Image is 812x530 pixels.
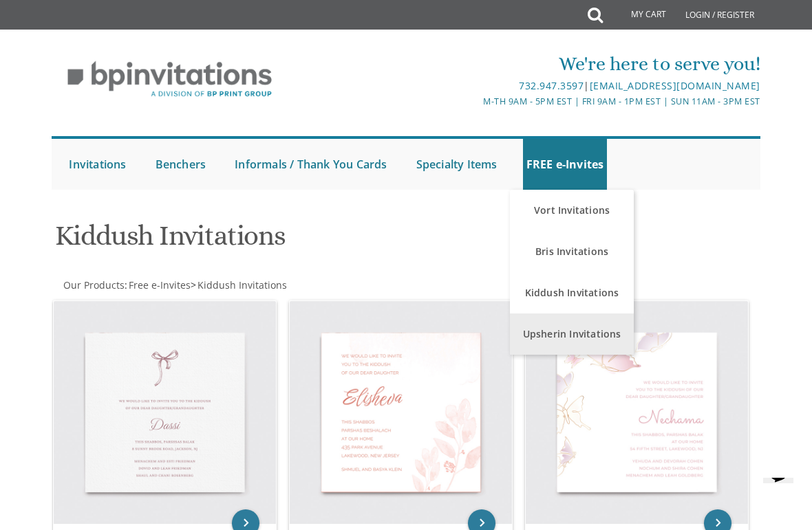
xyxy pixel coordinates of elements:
[152,139,210,190] a: Benchers
[510,190,634,231] a: Vort Invitations
[52,51,288,108] img: BP Invitation Loft
[129,278,191,291] span: Free e-Invites
[590,79,760,92] a: [EMAIL_ADDRESS][DOMAIN_NAME]
[52,278,760,292] div: :
[127,278,191,291] a: Free e-Invites
[758,478,804,522] iframe: chat widget
[197,278,287,291] span: Kiddush Invitations
[519,79,584,92] a: 732.947.3597
[288,94,760,109] div: M-Th 9am - 5pm EST | Fri 9am - 1pm EST | Sun 11am - 3pm EST
[413,139,501,190] a: Specialty Items
[65,139,129,190] a: Invitations
[510,231,634,272] a: Bris Invitations
[55,221,758,261] h1: Kiddush Invitations
[288,50,760,78] div: We're here to serve you!
[601,1,676,29] a: My Cart
[191,278,287,291] span: >
[62,278,125,291] a: Our Products
[510,313,634,355] a: Upsherin Invitations
[54,301,276,523] img: Kiddush Invitation Style 1
[523,139,608,190] a: FREE e-Invites
[526,301,748,523] img: Kiddush Invitation Style 3
[231,139,390,190] a: Informals / Thank You Cards
[196,278,287,291] a: Kiddush Invitations
[288,78,760,94] div: |
[510,272,634,313] a: Kiddush Invitations
[290,301,512,523] img: Kiddush Invitation Style 2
